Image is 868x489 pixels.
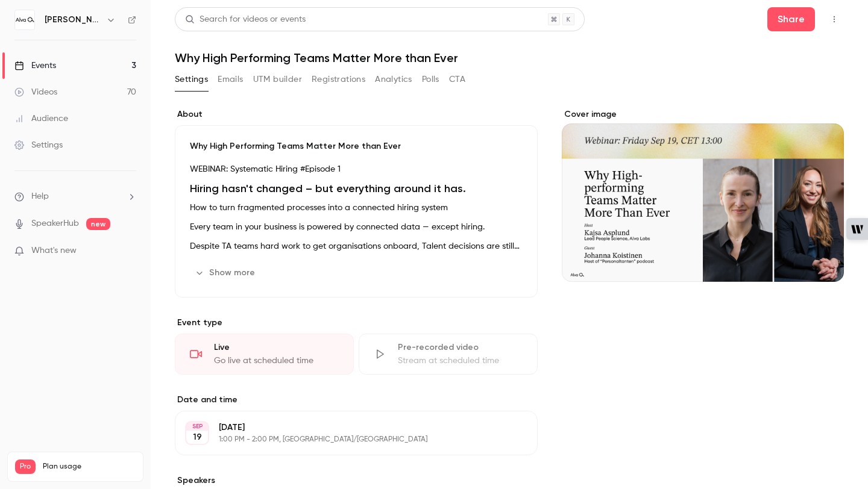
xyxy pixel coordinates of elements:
span: Plan usage [43,462,136,472]
a: SpeakerHub [31,217,79,230]
div: Events [14,60,56,72]
span: Help [31,190,49,203]
p: Why High Performing Teams Matter More than Ever [190,140,523,152]
button: CTA [449,70,465,89]
span: What's new [31,244,77,257]
div: Go live at scheduled time [214,355,339,367]
li: help-dropdown-opener [14,190,136,203]
div: Stream at scheduled time [398,355,523,367]
label: Cover image [562,108,844,120]
p: 1:00 PM - 2:00 PM, [GEOGRAPHIC_DATA]/[GEOGRAPHIC_DATA] [219,435,474,444]
button: Share [767,7,815,31]
button: Show more [190,263,262,282]
div: SEP [186,422,208,431]
div: Audience [14,113,68,125]
h6: [PERSON_NAME] Labs [45,14,101,26]
div: Search for videos or events [185,13,306,26]
label: Date and time [175,394,538,406]
p: Event type [175,317,538,329]
button: Registrations [312,70,365,89]
img: Alva Labs [15,10,34,30]
button: Polls [422,70,439,89]
h1: Hiring hasn't changed – but everything around it has. [190,181,523,196]
label: About [175,108,538,120]
button: Emails [218,70,243,89]
p: WEBINAR: Systematic Hiring #Episode 1 [190,162,523,176]
h1: Why High Performing Teams Matter More than Ever [175,51,844,65]
section: Cover image [562,108,844,282]
label: Speakers [175,475,538,487]
p: [DATE] [219,422,474,434]
button: Analytics [375,70,412,89]
button: Settings [175,70,208,89]
div: Pre-recorded videoStream at scheduled time [359,334,538,375]
div: Settings [14,139,63,151]
button: UTM builder [253,70,302,89]
div: Live [214,341,339,354]
div: Pre-recorded video [398,341,523,354]
div: LiveGo live at scheduled time [175,334,354,375]
p: Despite TA teams hard work to get organisations onboard, Talent decisions are still made through ... [190,239,523,254]
div: Videos [14,86,57,98]
p: 19 [193,431,202,443]
span: new [86,218,110,230]
iframe: Noticeable Trigger [122,246,136,257]
p: How to turn fragmented processes into a connected hiring system [190,201,523,215]
span: Pro [15,459,36,474]
p: Every team in your business is powered by connected data — except hiring. [190,220,523,234]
